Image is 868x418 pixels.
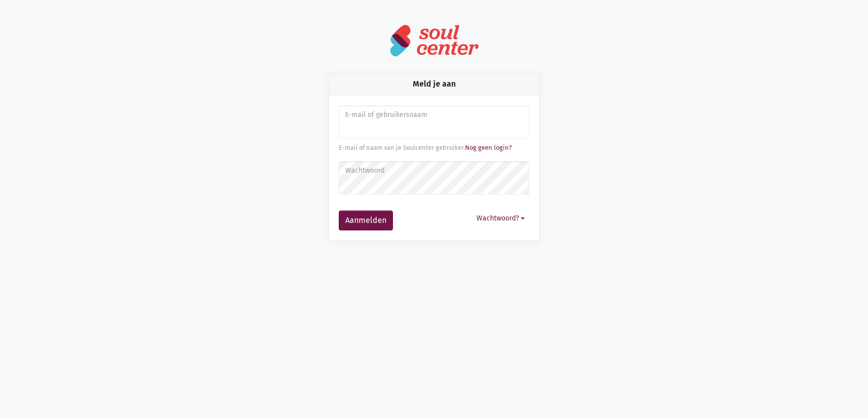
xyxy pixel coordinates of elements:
[329,74,539,95] div: Meld je aan
[339,105,529,230] form: Aanmelden
[345,165,523,176] label: Wachtwoord
[465,144,512,151] a: Nog geen login?
[345,109,523,120] label: E-mail of gebruikersnaam
[389,24,479,57] img: logo-soulcenter-full.svg
[339,143,529,153] div: E-mail of naam van je Soulcenter gebruiker.
[339,210,393,230] button: Aanmelden
[472,210,529,226] button: Wachtwoord?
